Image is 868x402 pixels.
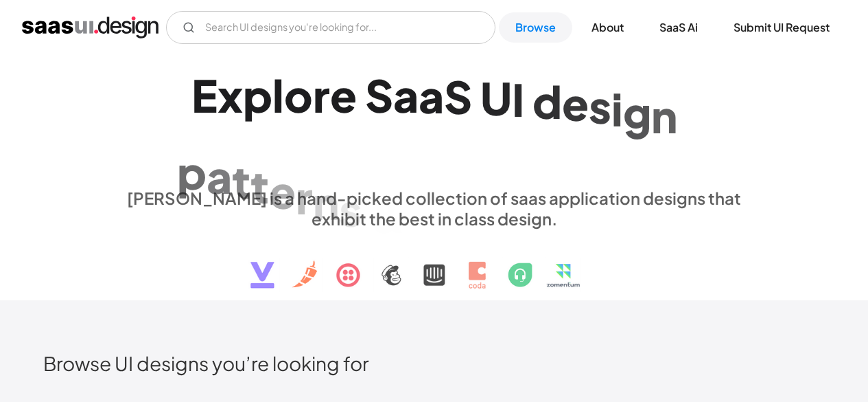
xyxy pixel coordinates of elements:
[370,190,406,243] div: &
[393,69,419,122] div: a
[272,69,284,122] div: l
[232,155,250,208] div: t
[284,69,313,122] div: o
[166,11,495,44] input: Search UI designs you're looking for...
[643,12,714,43] a: SaaS Ai
[250,159,269,212] div: t
[532,74,562,127] div: d
[651,89,677,142] div: n
[717,12,846,43] a: Submit UI Request
[512,73,524,126] div: I
[313,177,339,230] div: n
[611,82,623,135] div: i
[330,69,357,122] div: e
[207,150,232,203] div: a
[296,170,313,223] div: r
[269,165,296,218] div: e
[444,70,472,123] div: S
[419,69,444,122] div: a
[243,69,272,122] div: p
[119,69,750,175] h1: Explore SaaS UI design patterns & interactions.
[226,229,642,300] img: text, icon, saas logo
[313,69,330,122] div: r
[191,69,218,122] div: E
[562,77,589,130] div: e
[575,12,640,43] a: About
[177,146,207,199] div: p
[22,16,159,38] a: home
[166,11,495,44] form: Email Form
[43,351,825,375] h2: Browse UI designs you’re looking for
[480,71,512,124] div: U
[365,69,393,122] div: S
[218,69,243,122] div: x
[339,183,362,236] div: s
[589,79,611,132] div: s
[499,12,572,43] a: Browse
[623,85,651,138] div: g
[119,188,750,229] div: [PERSON_NAME] is a hand-picked collection of saas application designs that exhibit the best in cl...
